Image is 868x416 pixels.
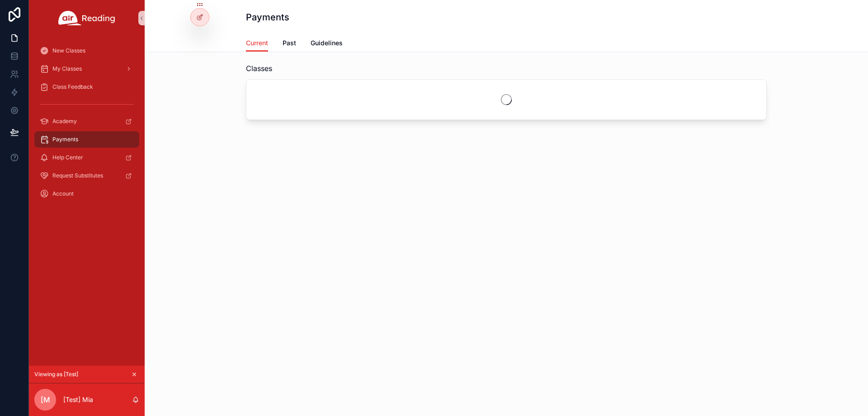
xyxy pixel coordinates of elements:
[246,38,268,48] span: Current
[34,186,139,202] a: Account
[34,113,139,129] a: Academy
[34,149,139,166] a: Help Center
[52,190,74,197] span: Account
[52,118,77,125] span: Academy
[58,11,115,25] img: App logo
[283,38,296,48] span: Past
[41,394,50,405] span: [M
[34,61,139,77] a: My Classes
[246,63,272,74] span: Classes
[52,172,103,179] span: Request Substitutes
[34,43,139,59] a: New Classes
[283,35,296,53] a: Past
[52,154,83,161] span: Help Center
[52,47,85,54] span: New Classes
[311,38,343,48] span: Guidelines
[34,79,139,95] a: Class Feedback
[34,167,139,184] a: Request Substitutes
[29,36,145,214] div: scrollable content
[63,395,93,404] p: [Test] Mia
[34,371,78,378] span: Viewing as [Test]
[52,136,78,143] span: Payments
[34,131,139,148] a: Payments
[311,35,343,53] a: Guidelines
[52,83,93,91] span: Class Feedback
[52,65,82,72] span: My Classes
[246,35,268,52] a: Current
[246,11,289,24] h1: Payments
